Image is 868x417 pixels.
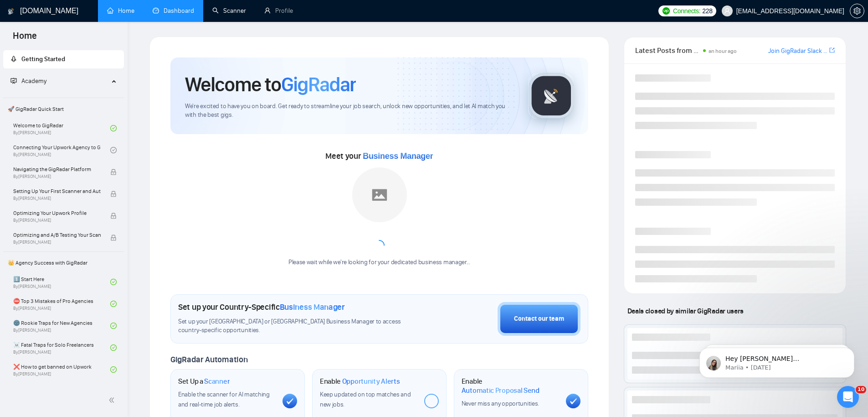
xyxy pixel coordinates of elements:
span: Never miss any opportunities. [462,400,539,407]
a: 🌚 Rookie Traps for New AgenciesBy[PERSON_NAME] [13,316,110,336]
a: setting [850,7,864,15]
span: Setting Up Your First Scanner and Auto-Bidder [13,187,101,196]
span: setting [850,7,864,15]
h1: Set up your Country-Specific [178,302,345,312]
span: lock [110,213,117,219]
span: Home [5,29,44,48]
span: an hour ago [709,48,737,54]
a: ❌ How to get banned on UpworkBy[PERSON_NAME] [13,360,110,380]
span: Set up your [GEOGRAPHIC_DATA] or [GEOGRAPHIC_DATA] Business Manager to access country-specific op... [178,318,420,335]
span: By [PERSON_NAME] [13,218,101,223]
a: Join GigRadar Slack Community [768,46,827,56]
h1: Set Up a [178,377,230,386]
span: loading [374,240,385,251]
span: fund-projection-screen [10,78,17,84]
span: 👑 Agency Success with GigRadar [4,254,123,272]
div: Please wait while we're looking for your dedicated business manager... [283,258,476,267]
a: dashboardDashboard [153,7,194,15]
span: Meet your [325,151,433,161]
span: Keep updated on top matches and new jobs. [320,391,411,408]
a: homeHome [107,7,134,15]
span: lock [110,191,117,197]
span: By [PERSON_NAME] [13,196,101,201]
img: gigradar-logo.png [529,73,574,119]
span: 228 [702,6,712,16]
span: By [PERSON_NAME] [13,174,101,179]
span: 🚀 GigRadar Quick Start [4,100,123,118]
a: Connecting Your Upwork Agency to GigRadarBy[PERSON_NAME] [13,140,110,160]
span: check-circle [110,344,117,351]
span: We're excited to have you on board. Get ready to streamline your job search, unlock new opportuni... [185,102,514,120]
span: Getting Started [21,55,65,63]
span: Business Manager [363,151,433,161]
span: Opportunity Alerts [342,377,400,386]
div: Contact our team [514,314,564,324]
span: Optimizing Your Upwork Profile [13,208,101,218]
li: Getting Started [3,50,124,68]
span: rocket [10,56,17,62]
span: By [PERSON_NAME] [13,240,101,245]
span: check-circle [110,147,117,153]
a: 1️⃣ Start HereBy[PERSON_NAME] [13,272,110,292]
span: check-circle [110,279,117,285]
span: Hey [PERSON_NAME][EMAIL_ADDRESS][DOMAIN_NAME], Looks like your Upwork agency 3Brain Technolabs Pr... [40,26,156,161]
span: Enable the scanner for AI matching and real-time job alerts. [178,391,270,408]
button: Contact our team [498,302,580,336]
span: user [724,8,730,14]
button: setting [850,4,864,18]
span: double-left [108,396,118,405]
span: GigRadar [281,72,356,97]
span: Automatic Proposal Send [462,386,539,395]
span: check-circle [110,301,117,307]
span: check-circle [110,323,117,329]
img: placeholder.png [352,167,407,222]
span: export [829,47,835,54]
span: check-circle [110,366,117,373]
a: export [829,46,835,55]
span: Academy [21,77,46,85]
a: Welcome to GigRadarBy[PERSON_NAME] [13,118,110,138]
img: logo [8,4,14,19]
span: GigRadar Automation [170,354,247,365]
span: Deals closed by similar GigRadar users [624,303,747,319]
p: Message from Mariia, sent 3d ago [40,35,157,43]
span: lock [110,235,117,241]
span: Navigating the GigRadar Platform [13,165,101,174]
span: Business Manager [280,302,345,312]
a: userProfile [264,7,293,15]
span: Optimizing and A/B Testing Your Scanner for Better Results [13,230,101,240]
h1: Welcome to [185,72,356,97]
a: ⛔ Top 3 Mistakes of Pro AgenciesBy[PERSON_NAME] [13,294,110,314]
span: Connects: [673,6,700,16]
span: lock [110,169,117,175]
span: check-circle [110,125,117,131]
iframe: Intercom live chat [837,386,859,408]
a: searchScanner [212,7,246,15]
img: upwork-logo.png [663,7,670,15]
span: Latest Posts from the GigRadar Community [635,45,700,56]
span: Academy [10,77,46,85]
span: 10 [856,386,866,393]
span: Scanner [204,377,230,386]
h1: Enable [320,377,400,386]
iframe: Intercom notifications message [686,328,868,392]
h1: Enable [462,377,559,395]
a: ☠️ Fatal Traps for Solo FreelancersBy[PERSON_NAME] [13,338,110,358]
